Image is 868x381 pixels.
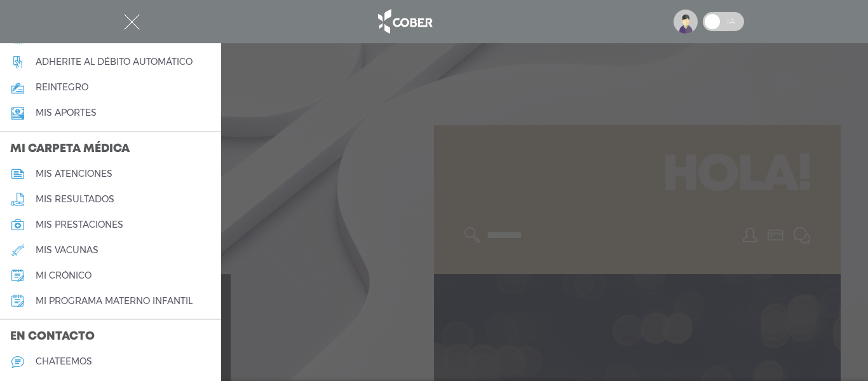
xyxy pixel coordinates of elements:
[36,356,92,367] h5: chateemos
[674,10,698,34] img: profile-placeholder.svg
[36,169,112,179] h5: mis atenciones
[36,270,92,281] h5: mi crónico
[36,57,193,67] h5: Adherite al débito automático
[124,14,140,30] img: Cober_menu-close-white.svg
[36,296,193,307] h5: mi programa materno infantil
[36,107,97,118] h5: Mis aportes
[36,219,123,230] h5: mis prestaciones
[36,82,88,93] h5: reintegro
[36,245,98,256] h5: mis vacunas
[371,6,438,37] img: logo_cober_home-white.png
[36,194,114,205] h5: mis resultados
